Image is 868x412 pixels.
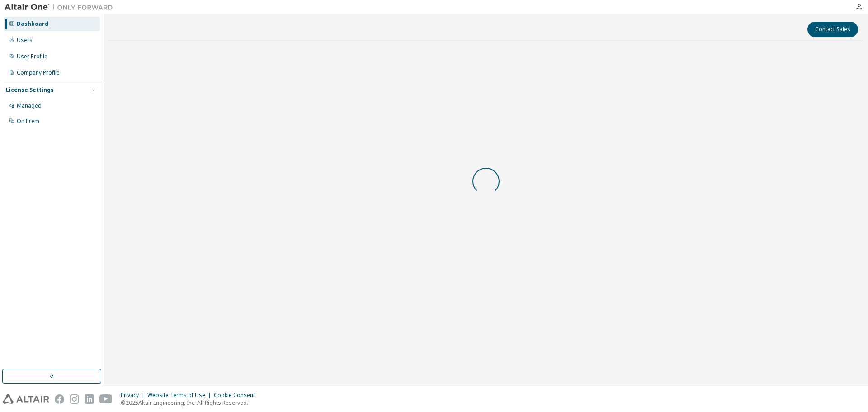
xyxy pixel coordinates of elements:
div: Dashboard [17,20,48,28]
div: Company Profile [17,69,60,76]
div: Privacy [121,392,147,399]
img: instagram.svg [70,394,79,404]
img: linkedin.svg [85,394,94,404]
img: Altair One [5,3,118,12]
p: © 2025 Altair Engineering, Inc. All Rights Reserved. [121,399,260,407]
div: Website Terms of Use [147,392,214,399]
div: Managed [17,102,42,109]
div: Cookie Consent [214,392,260,399]
button: Contact Sales [807,22,858,37]
div: On Prem [17,118,39,125]
div: User Profile [17,53,47,60]
img: facebook.svg [55,394,64,404]
div: Users [17,37,33,44]
img: altair_logo.svg [3,394,49,404]
img: youtube.svg [99,394,113,404]
div: License Settings [6,86,54,94]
